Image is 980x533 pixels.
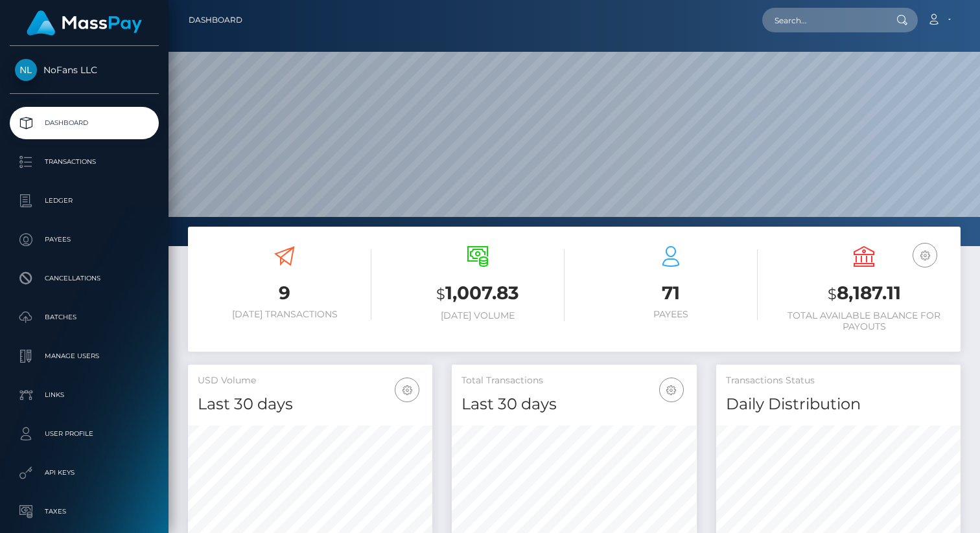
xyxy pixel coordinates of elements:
[726,374,951,387] h5: Transactions Status
[189,6,242,34] a: Dashboard
[777,310,951,332] h6: Total Available Balance for Payouts
[10,262,159,295] a: Cancellations
[15,269,154,288] p: Cancellations
[27,10,142,36] img: MassPay Logo
[391,280,565,307] h3: 1,007.83
[10,301,159,334] a: Batches
[10,146,159,178] a: Transactions
[461,374,686,387] h5: Total Transactions
[198,393,423,416] h4: Last 30 days
[15,230,154,249] p: Payees
[777,280,951,307] h3: 8,187.11
[15,59,37,81] img: NoFans LLC
[726,393,951,416] h4: Daily Distribution
[584,280,758,306] h3: 71
[10,185,159,217] a: Ledger
[762,8,884,32] input: Search...
[198,309,371,320] h6: [DATE] Transactions
[198,374,423,387] h5: USD Volume
[10,457,159,489] a: API Keys
[15,463,154,482] p: API Keys
[584,309,758,320] h6: Payees
[15,152,154,172] p: Transactions
[10,418,159,450] a: User Profile
[10,107,159,139] a: Dashboard
[436,285,445,303] small: $
[10,495,159,528] a: Taxes
[15,308,154,327] p: Batches
[828,285,837,303] small: $
[10,379,159,411] a: Links
[10,223,159,256] a: Payees
[15,191,154,210] p: Ledger
[15,424,154,444] p: User Profile
[391,310,565,321] h6: [DATE] Volume
[198,280,371,306] h3: 9
[461,393,686,416] h4: Last 30 days
[10,340,159,372] a: Manage Users
[15,113,154,133] p: Dashboard
[15,502,154,521] p: Taxes
[15,346,154,366] p: Manage Users
[15,385,154,405] p: Links
[10,64,159,76] span: NoFans LLC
